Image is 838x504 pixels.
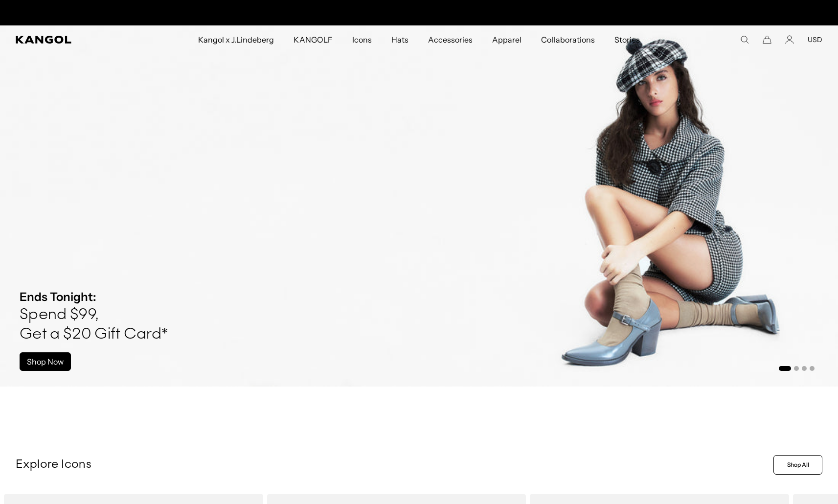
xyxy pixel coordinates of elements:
button: Go to slide 4 [810,366,815,371]
button: Cart [763,35,771,44]
h4: Get a $20 Gift Card* [20,325,168,344]
a: Icons [342,25,382,54]
div: 1 of 2 [318,5,520,21]
span: Accessories [428,25,473,54]
a: Kangol [16,36,131,44]
a: Stories [605,25,650,54]
span: Icons [352,25,372,54]
a: Apparel [482,25,531,54]
a: Collaborations [531,25,604,54]
span: Apparel [492,25,521,54]
button: Go to slide 1 [779,366,791,371]
span: Stories [614,25,640,54]
slideshow-component: Announcement bar [318,5,520,21]
span: Collaborations [541,25,594,54]
h4: Spend $99, [20,305,168,325]
a: Hats [382,25,418,54]
a: Account [785,35,794,44]
span: Hats [391,25,408,54]
a: Shop Now [20,352,71,371]
a: KANGOLF [284,25,342,54]
button: Go to slide 3 [802,366,807,371]
strong: Ends Tonight: [20,290,96,304]
div: Announcement [318,5,520,21]
span: Kangol x J.Lindeberg [198,25,274,54]
a: Accessories [418,25,482,54]
button: Go to slide 2 [794,366,799,371]
a: Shop All [773,455,822,475]
summary: Search here [740,35,749,44]
button: USD [808,35,822,44]
span: KANGOLF [294,25,332,54]
p: Explore Icons [16,458,770,472]
ul: Select a slide to show [778,364,815,372]
a: Kangol x J.Lindeberg [188,25,284,54]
